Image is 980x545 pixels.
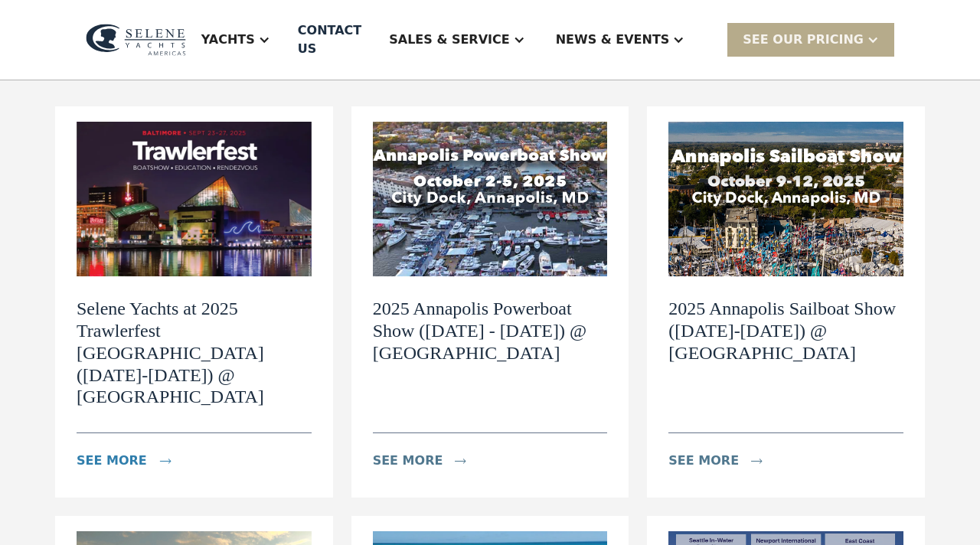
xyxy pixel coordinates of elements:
a: 2025 Annapolis Sailboat Show ([DATE]-[DATE]) @ [GEOGRAPHIC_DATA]see moreicon [647,106,925,498]
div: see more [77,452,147,470]
h2: 2025 Annapolis Sailboat Show ([DATE]-[DATE]) @ [GEOGRAPHIC_DATA] [668,298,903,364]
img: logo [86,24,186,57]
div: SEE Our Pricing [727,23,894,56]
div: see more [373,452,443,470]
div: News & EVENTS [556,31,670,49]
img: icon [455,459,466,464]
div: SEE Our Pricing [743,31,864,49]
div: News & EVENTS [541,9,701,70]
div: Sales & Service [389,31,509,49]
img: icon [751,459,763,464]
h2: 2025 Annapolis Powerboat Show ([DATE] - [DATE]) @ [GEOGRAPHIC_DATA] [373,298,608,364]
div: Contact US [298,21,361,58]
h2: Selene Yachts at 2025 Trawlerfest [GEOGRAPHIC_DATA] ([DATE]-[DATE]) @ [GEOGRAPHIC_DATA] [77,298,312,408]
div: Yachts [201,31,255,49]
div: see more [668,452,739,470]
div: Sales & Service [374,9,540,70]
img: icon [160,459,171,464]
a: 2025 Annapolis Powerboat Show ([DATE] - [DATE]) @ [GEOGRAPHIC_DATA]see moreicon [351,106,629,498]
a: Selene Yachts at 2025 Trawlerfest [GEOGRAPHIC_DATA] ([DATE]-[DATE]) @ [GEOGRAPHIC_DATA]see moreicon [55,106,333,498]
div: Yachts [186,9,286,70]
